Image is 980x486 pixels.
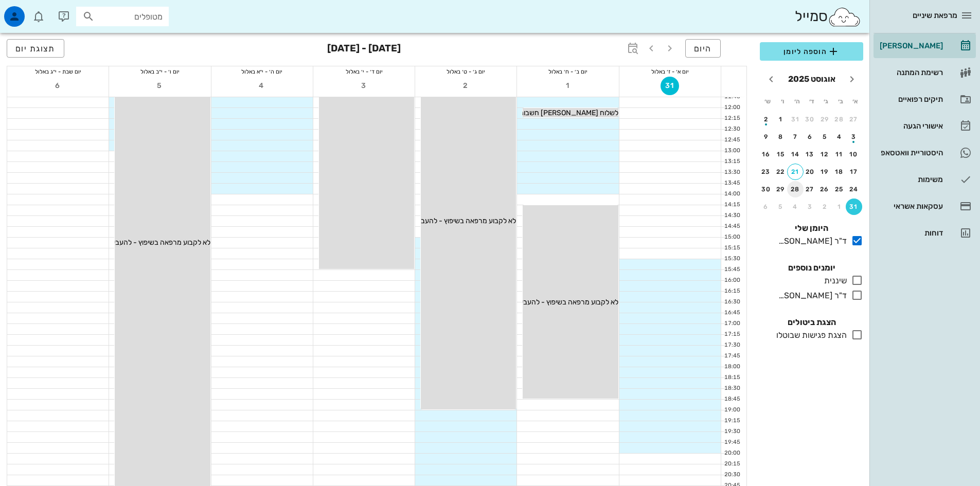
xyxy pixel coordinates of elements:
[415,66,516,77] div: יום ג׳ - ט׳ באלול
[721,255,742,263] div: 15:30
[787,116,804,123] div: 31
[758,181,774,197] button: 30
[758,186,774,193] div: 30
[846,146,862,163] button: 10
[816,199,833,215] button: 2
[787,186,804,193] div: 28
[7,66,109,77] div: יום שבת - י״ג באלול
[721,363,742,371] div: 18:00
[846,133,862,140] div: 3
[619,66,721,77] div: יום א׳ - ז׳ באלול
[784,69,840,89] button: אוגוסט 2025
[721,438,742,447] div: 19:45
[497,109,618,117] span: לשלוח [PERSON_NAME] חשבונית במייל
[685,39,721,58] button: היום
[805,93,818,110] th: ד׳
[816,133,833,140] div: 5
[787,133,804,140] div: 7
[721,406,742,415] div: 19:00
[802,133,818,140] div: 6
[846,186,862,193] div: 24
[721,157,742,166] div: 13:15
[721,265,742,274] div: 15:45
[802,203,818,210] div: 3
[721,233,742,242] div: 15:00
[775,93,789,110] th: ו׳
[758,111,774,128] button: 2
[457,77,475,95] button: 2
[878,68,943,77] div: רשימת המתנה
[802,186,818,193] div: 27
[831,116,848,123] div: 28
[831,129,848,145] button: 4
[721,298,742,307] div: 16:30
[721,125,742,134] div: 12:30
[721,319,742,328] div: 17:00
[721,211,742,220] div: 14:30
[816,151,833,158] div: 12
[721,147,742,155] div: 13:00
[694,44,712,53] span: היום
[758,168,774,175] div: 23
[762,70,780,88] button: חודש הבא
[721,341,742,350] div: 17:30
[773,186,789,193] div: 29
[721,287,742,296] div: 16:15
[253,81,271,90] span: 4
[874,221,976,245] a: דוחות
[559,77,577,95] button: 1
[874,60,976,85] a: רשימת המתנה
[721,352,742,361] div: 17:45
[397,217,516,225] span: לא לקבוע מרפאה בשיפוץ - להעביר תורים
[849,93,862,110] th: א׳
[758,199,774,215] button: 6
[913,11,957,20] span: מרפאת שיניים
[253,77,271,95] button: 4
[787,164,804,180] button: 21
[831,186,848,193] div: 25
[816,168,833,175] div: 19
[721,384,742,393] div: 18:30
[787,111,804,128] button: 31
[773,129,789,145] button: 8
[878,175,943,184] div: משימות
[774,290,847,302] div: ד"ר [PERSON_NAME]
[846,129,862,145] button: 3
[819,93,833,110] th: ג׳
[758,116,774,123] div: 2
[802,129,818,145] button: 6
[30,8,37,14] span: תג
[721,244,742,253] div: 15:15
[816,164,833,180] button: 19
[758,146,774,163] button: 16
[831,151,848,158] div: 11
[878,95,943,103] div: תיקים רפואיים
[802,199,818,215] button: 3
[802,111,818,128] button: 30
[878,229,943,237] div: דוחות
[790,93,804,110] th: ה׳
[878,122,943,130] div: אישורי הגעה
[559,81,577,90] span: 1
[92,238,210,247] span: לא לקבוע מרפאה בשיפוץ - להעביר תורים
[846,111,862,128] button: 27
[802,164,818,180] button: 20
[787,146,804,163] button: 14
[721,449,742,458] div: 20:00
[49,81,67,90] span: 6
[760,316,863,329] h4: הצגת ביטולים
[721,136,742,145] div: 12:45
[846,203,862,210] div: 31
[773,164,789,180] button: 22
[846,116,862,123] div: 27
[846,181,862,197] button: 24
[758,164,774,180] button: 23
[721,460,742,469] div: 20:15
[721,276,742,285] div: 16:00
[795,6,861,28] div: סמייל
[721,103,742,112] div: 12:00
[787,203,804,210] div: 4
[760,262,863,274] h4: יומנים נוספים
[773,151,789,158] div: 15
[721,395,742,404] div: 18:45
